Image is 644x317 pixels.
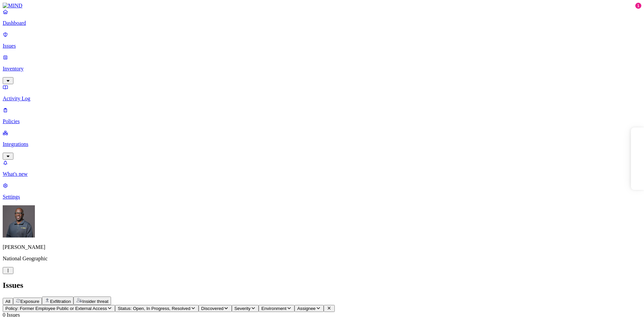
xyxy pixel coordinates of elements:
[3,3,641,9] a: MIND
[3,66,641,72] p: Inventory
[3,256,641,262] p: National Geographic
[118,306,190,311] span: Status: Open, In Progress, Resolved
[3,171,641,177] p: What's new
[3,32,641,49] a: Issues
[3,3,22,9] img: MIND
[3,182,641,200] a: Settings
[261,306,286,311] span: Environment
[297,306,316,311] span: Assignee
[201,306,224,311] span: Discovered
[635,3,641,9] div: 1
[5,306,107,311] span: Policy: Former Employee Public or External Access
[234,306,251,311] span: Severity
[3,54,641,83] a: Inventory
[3,141,641,147] p: Integrations
[3,205,35,237] img: Gregory Thomas
[3,118,641,124] p: Policies
[3,20,641,26] p: Dashboard
[3,43,641,49] p: Issues
[3,160,641,177] a: What's new
[3,194,641,200] p: Settings
[3,96,641,102] p: Activity Log
[3,244,641,250] p: [PERSON_NAME]
[5,299,10,304] span: All
[50,299,71,304] span: Exfiltration
[3,107,641,124] a: Policies
[3,84,641,102] a: Activity Log
[3,9,641,26] a: Dashboard
[3,130,641,159] a: Integrations
[82,299,108,304] span: Insider threat
[20,299,39,304] span: Exposure
[3,281,641,290] h2: Issues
